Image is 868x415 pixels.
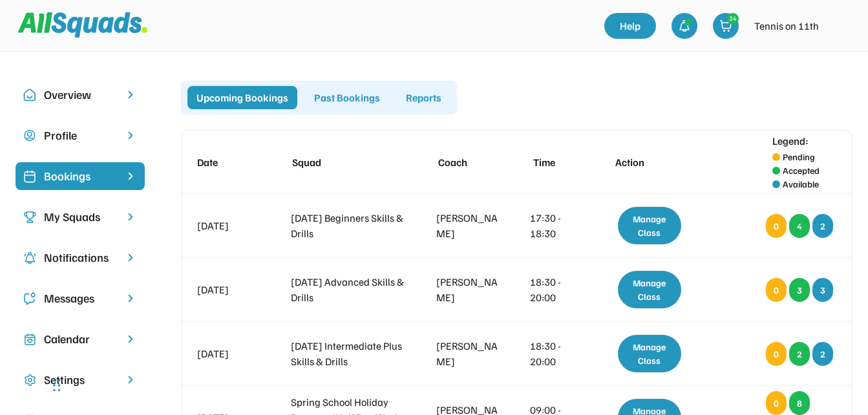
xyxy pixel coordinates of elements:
div: Manage Class [618,335,682,372]
div: 2 [812,214,833,238]
div: 17:30 - 18:30 [530,210,581,241]
div: 2 [789,342,810,366]
div: Calendar [44,330,116,348]
div: 18:30 - 20:00 [530,274,581,305]
img: chevron-right%20copy%203.svg [124,170,137,182]
div: Bookings [44,167,116,185]
div: Reports [397,86,450,109]
div: [PERSON_NAME] [436,274,500,305]
img: chevron-right.svg [124,89,137,101]
div: [DATE] [197,218,261,233]
div: 2 [812,342,833,366]
div: 34 [728,14,738,23]
div: Coach [438,154,502,170]
div: Notifications [44,249,116,266]
div: [DATE] Advanced Skills & Drills [291,274,406,305]
div: Available [783,177,819,191]
div: 3 [789,278,810,302]
div: [PERSON_NAME] [436,210,500,241]
div: [DATE] [197,346,261,361]
div: [DATE] Intermediate Plus Skills & Drills [291,338,406,369]
div: Past Bookings [305,86,389,109]
img: Icon%20copy%2010.svg [23,89,36,101]
div: Manage Class [618,207,682,244]
img: chevron-right.svg [124,333,137,345]
img: user-circle.svg [23,129,36,142]
img: Squad%20Logo.svg [18,12,147,37]
div: [DATE] Beginners Skills & Drills [291,210,406,241]
div: Action [615,154,692,170]
div: 0 [766,214,787,238]
img: chevron-right.svg [124,211,137,223]
img: chevron-right.svg [124,251,137,264]
div: My Squads [44,208,116,226]
img: Icon%20copy%204.svg [23,251,36,264]
img: chevron-right.svg [124,129,137,142]
div: 4 [789,214,810,238]
div: Upcoming Bookings [187,86,297,109]
div: Messages [44,290,116,307]
img: IMG_2979.png [827,13,852,39]
a: Help [604,13,656,39]
div: Accepted [783,164,820,177]
div: 3 [812,278,833,302]
div: Manage Class [618,271,682,308]
div: Tennis on 11th [754,18,819,34]
div: 18:30 - 20:00 [530,338,581,369]
div: 0 [766,278,787,302]
div: Pending [783,150,815,164]
div: 0 [766,391,787,415]
img: Icon%20copy%207.svg [23,333,36,346]
div: Legend: [772,133,809,149]
img: Icon%20copy%203.svg [23,211,36,224]
div: Settings [44,371,116,388]
img: chevron-right.svg [124,374,137,386]
img: shopping-cart-01%20%281%29.svg [719,19,732,32]
img: bell-03%20%281%29.svg [678,19,691,32]
div: [PERSON_NAME] [436,338,500,369]
img: Icon%20%2819%29.svg [23,170,36,183]
div: Overview [44,86,116,103]
img: Icon%20copy%205.svg [23,292,36,305]
div: Date [197,154,261,170]
div: Time [533,154,584,170]
div: Squad [292,154,407,170]
div: [DATE] [197,282,261,297]
div: 8 [789,391,810,415]
div: Profile [44,127,116,144]
img: chevron-right.svg [124,292,137,304]
div: 0 [766,342,787,366]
